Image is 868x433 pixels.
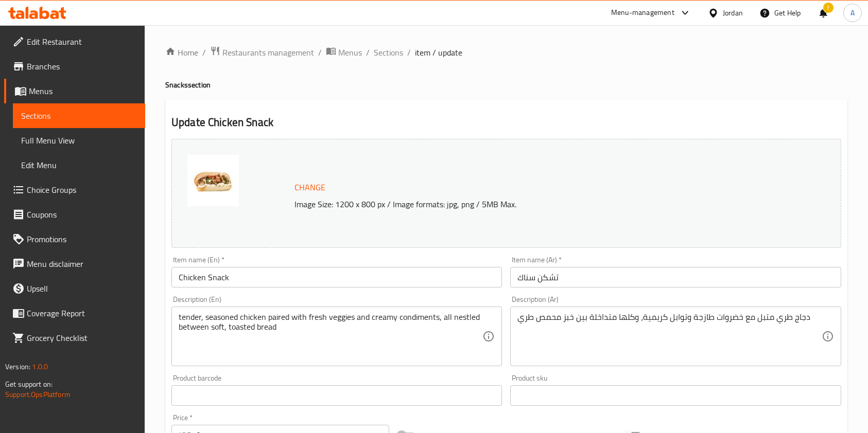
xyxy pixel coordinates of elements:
[27,184,137,196] span: Choice Groups
[21,134,137,147] span: Full Menu View
[850,7,855,19] span: A
[4,29,145,54] a: Edit Restaurant
[290,198,769,210] p: Image Size: 1200 x 800 px / Image formats: jpg, png / 5MB Max.
[202,46,206,59] li: /
[32,360,48,373] span: 1.0.0
[165,46,198,59] a: Home
[4,227,145,251] a: Promotions
[222,46,314,59] span: Restaurants management
[21,159,137,171] span: Edit Menu
[27,282,137,295] span: Upsell
[611,7,674,19] div: Menu-management
[27,60,137,73] span: Branches
[510,267,841,287] input: Enter name Ar
[27,307,137,319] span: Coverage Report
[29,85,137,97] span: Menus
[27,258,137,270] span: Menu disclaimer
[27,233,137,245] span: Promotions
[366,46,370,59] li: /
[13,153,145,177] a: Edit Menu
[517,312,821,361] textarea: دجاج طري متبل مع خضروات طازجة وتوابل كريمية، وكلها متداخلة بين خبز محمص طري
[165,80,847,90] h4: Snacks section
[290,177,329,198] button: Change
[4,202,145,227] a: Coupons
[187,155,239,206] img: Chicken_Snack638730776268393242.jpg
[374,46,403,59] a: Sections
[27,35,137,48] span: Edit Restaurant
[165,46,847,59] nav: breadcrumb
[5,377,53,391] span: Get support on:
[5,388,71,401] a: Support.OpsPlatform
[4,79,145,103] a: Menus
[171,267,502,287] input: Enter name En
[723,7,743,19] div: Jordan
[210,46,314,59] a: Restaurants management
[21,110,137,122] span: Sections
[294,180,325,195] span: Change
[338,46,362,59] span: Menus
[4,251,145,276] a: Menu disclaimer
[171,385,502,406] input: Please enter product barcode
[4,177,145,202] a: Choice Groups
[318,46,322,59] li: /
[27,332,137,344] span: Grocery Checklist
[4,54,145,79] a: Branches
[4,276,145,301] a: Upsell
[171,115,841,130] h2: Update Chicken Snack
[27,208,137,221] span: Coupons
[326,46,362,59] a: Menus
[407,46,411,59] li: /
[4,326,145,350] a: Grocery Checklist
[415,46,462,59] span: item / update
[13,128,145,153] a: Full Menu View
[4,301,145,326] a: Coverage Report
[5,360,30,373] span: Version:
[13,103,145,128] a: Sections
[179,312,482,361] textarea: tender, seasoned chicken paired with fresh veggies and creamy condiments, all nestled between sof...
[510,385,841,406] input: Please enter product sku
